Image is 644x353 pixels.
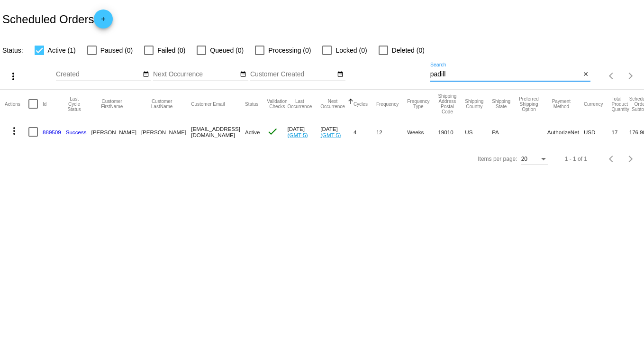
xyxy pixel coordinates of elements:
[376,101,399,107] button: Change sorting for Frequency
[438,118,465,146] mat-cell: 19010
[288,99,312,109] button: Change sorting for LastOccurrenceUtc
[91,118,141,146] mat-cell: [PERSON_NAME]
[465,118,492,146] mat-cell: US
[584,101,603,107] button: Change sorting for CurrencyIso
[519,96,539,112] button: Change sorting for PreferredShippingOption
[66,96,83,112] button: Change sorting for LastProcessingCycleId
[611,90,629,118] mat-header-cell: Total Product Quantity
[250,71,336,78] input: Customer Created
[210,45,244,56] span: Queued (0)
[320,132,341,138] a: (GMT-5)
[354,101,368,107] button: Change sorting for Cycles
[621,149,640,168] button: Next page
[584,118,612,146] mat-cell: USD
[43,101,46,107] button: Change sorting for Id
[521,156,527,162] span: 20
[565,156,587,162] div: 1 - 1 of 1
[492,118,519,146] mat-cell: PA
[153,71,238,78] input: Next Occurrence
[48,45,76,56] span: Active (1)
[91,99,133,109] button: Change sorting for CustomerFirstName
[245,101,258,107] button: Change sorting for Status
[141,118,191,146] mat-cell: [PERSON_NAME]
[438,93,456,114] button: Change sorting for ShippingPostcode
[602,66,621,85] button: Previous page
[354,118,376,146] mat-cell: 4
[267,126,278,137] mat-icon: check
[547,99,575,109] button: Change sorting for PaymentMethod.Type
[376,118,407,146] mat-cell: 12
[547,118,584,146] mat-cell: AuthorizeNet
[9,125,20,137] mat-icon: more_vert
[8,71,19,82] mat-icon: more_vert
[407,99,429,109] button: Change sorting for FrequencyType
[465,99,483,109] button: Change sorting for ShippingCountry
[157,45,185,56] span: Failed (0)
[288,132,308,138] a: (GMT-5)
[2,46,23,54] span: Status:
[143,71,149,78] mat-icon: date_range
[240,71,246,78] mat-icon: date_range
[141,99,182,109] button: Change sorting for CustomerLastName
[56,71,141,78] input: Created
[407,118,438,146] mat-cell: Weeks
[5,90,28,118] mat-header-cell: Actions
[66,129,87,135] a: Success
[267,90,287,118] mat-header-cell: Validation Checks
[478,156,517,162] div: Items per page:
[336,45,367,56] span: Locked (0)
[611,118,629,146] mat-cell: 17
[621,66,640,85] button: Next page
[288,118,321,146] mat-cell: [DATE]
[245,129,260,135] span: Active
[521,156,548,163] mat-select: Items per page:
[337,71,344,78] mat-icon: date_range
[582,71,589,78] mat-icon: close
[392,45,425,56] span: Deleted (0)
[2,9,113,28] h2: Scheduled Orders
[268,45,311,56] span: Processing (0)
[191,101,225,107] button: Change sorting for CustomerEmail
[581,70,590,80] button: Clear
[43,129,61,135] a: 889509
[98,16,109,27] mat-icon: add
[430,71,581,78] input: Search
[492,99,510,109] button: Change sorting for ShippingState
[100,45,133,56] span: Paused (0)
[320,99,345,109] button: Change sorting for NextOccurrenceUtc
[191,118,245,146] mat-cell: [EMAIL_ADDRESS][DOMAIN_NAME]
[320,118,354,146] mat-cell: [DATE]
[602,149,621,168] button: Previous page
